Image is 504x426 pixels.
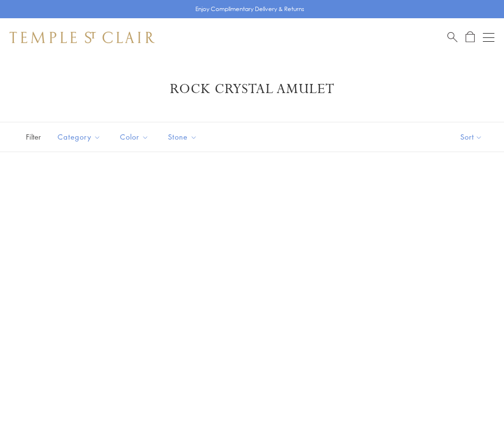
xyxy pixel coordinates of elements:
[113,126,156,148] button: Color
[10,32,155,43] img: Temple St. Clair
[483,32,494,43] button: Open navigation
[161,126,204,148] button: Stone
[466,31,475,43] a: Open Shopping Bag
[163,131,204,143] span: Stone
[439,122,504,152] button: Show sort by
[447,31,457,43] a: Search
[115,131,156,143] span: Color
[53,131,108,143] span: Category
[50,126,108,148] button: Category
[24,81,480,98] h1: Rock Crystal Amulet
[195,4,304,14] p: Enjoy Complimentary Delivery & Returns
